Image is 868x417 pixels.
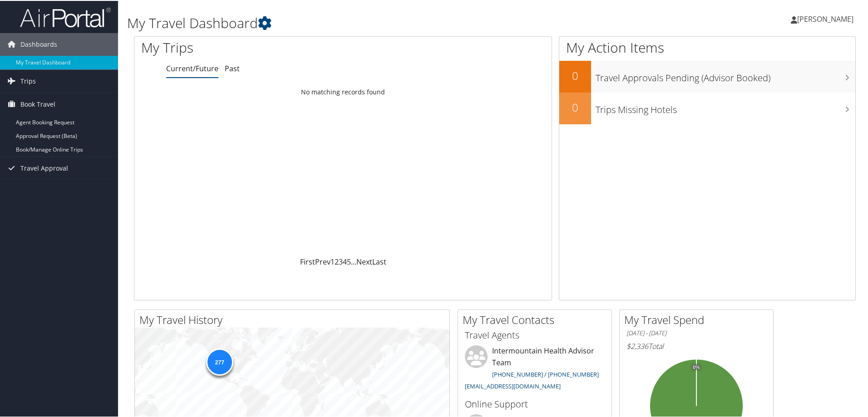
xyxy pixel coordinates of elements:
[465,397,605,410] h3: Online Support
[791,5,863,32] a: [PERSON_NAME]
[315,256,330,266] a: Prev
[356,256,372,266] a: Next
[559,92,855,123] a: 0Trips Missing Hotels
[624,311,773,327] h2: My Travel Spend
[596,98,855,115] h3: Trips Missing Hotels
[626,340,648,350] span: $2,336
[626,328,766,337] h6: [DATE] - [DATE]
[465,328,605,341] h3: Travel Agents
[225,63,240,73] a: Past
[127,13,617,32] h1: My Travel Dashboard
[372,256,386,266] a: Last
[20,6,111,27] img: airportal-logo.png
[300,256,315,266] a: First
[596,66,855,83] h3: Travel Approvals Pending (Advisor Booked)
[559,37,855,56] h1: My Action Items
[797,13,853,23] span: [PERSON_NAME]
[20,69,36,92] span: Trips
[335,256,339,266] a: 2
[139,311,449,327] h2: My Travel History
[460,344,609,393] li: Intermountain Health Advisor Team
[492,369,599,378] a: [PHONE_NUMBER] / [PHONE_NUMBER]
[343,256,347,266] a: 4
[339,256,343,266] a: 3
[626,340,766,350] h6: Total
[351,256,356,266] span: …
[134,83,552,99] td: No matching records found
[20,156,68,179] span: Travel Approval
[693,364,700,369] tspan: 0%
[465,381,561,389] a: [EMAIL_ADDRESS][DOMAIN_NAME]
[206,348,233,375] div: 277
[347,256,351,266] a: 5
[559,67,591,83] h2: 0
[141,37,371,56] h1: My Trips
[166,63,218,73] a: Current/Future
[559,60,855,92] a: 0Travel Approvals Pending (Advisor Booked)
[330,256,335,266] a: 1
[20,32,57,55] span: Dashboards
[559,99,591,114] h2: 0
[463,311,612,327] h2: My Travel Contacts
[20,92,55,115] span: Book Travel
